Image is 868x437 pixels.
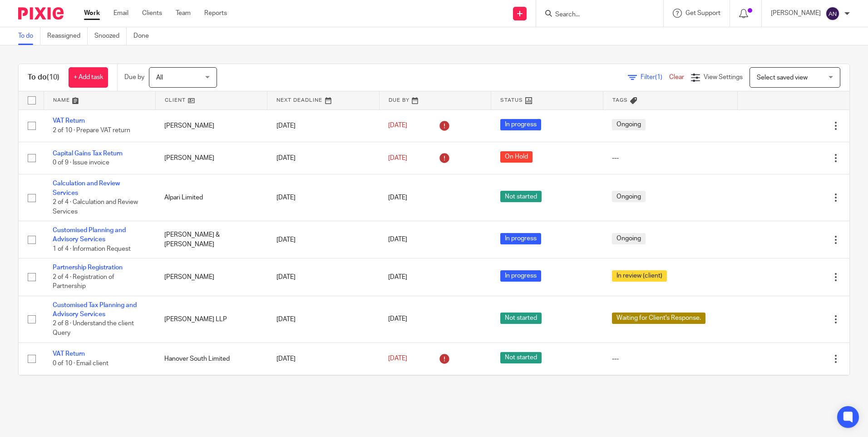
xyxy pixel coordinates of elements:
span: 0 of 10 · Email client [53,360,108,367]
a: Partnership Registration [53,264,123,271]
span: 2 of 4 · Registration of Partnership [53,274,114,290]
a: Reassigned [47,27,88,45]
a: Clear [669,74,684,80]
span: 2 of 4 · Calculation and Review Services [53,199,138,215]
a: Capital Gains Tax Return [53,150,123,157]
p: [PERSON_NAME] [771,9,821,18]
span: In review (client) [612,270,667,282]
span: [DATE] [388,356,407,362]
td: [DATE] [267,174,379,221]
span: Get Support [686,10,720,16]
span: In progress [500,233,541,244]
a: Clients [142,9,162,18]
td: Alpari Limited [155,174,267,221]
td: [DATE] [267,343,379,375]
a: Customised Planning and Advisory Services [53,227,126,243]
img: Pixie [18,7,64,20]
a: Reports [204,9,227,18]
span: Not started [500,313,542,324]
span: In progress [500,119,541,130]
span: 2 of 10 · Prepare VAT return [53,127,130,134]
a: VAT Return [53,351,85,357]
span: [DATE] [388,155,407,161]
p: Due by [124,73,144,82]
a: Customised Tax Planning and Advisory Services [53,302,137,318]
span: [DATE] [388,237,407,243]
a: Snoozed [94,27,127,45]
span: In progress [500,270,541,282]
h1: To do [28,73,59,82]
span: [DATE] [388,194,407,201]
div: --- [612,154,728,163]
span: [DATE] [388,316,407,323]
a: + Add task [69,67,108,88]
td: [DATE] [267,221,379,258]
span: View Settings [704,74,743,80]
span: Tags [612,98,628,103]
a: Team [176,9,191,18]
td: [DATE] [267,375,379,431]
span: Ongoing [612,119,646,130]
td: [DATE] [267,109,379,142]
span: [DATE] [388,123,407,129]
span: Ongoing [612,191,646,202]
span: (10) [47,74,59,81]
span: [DATE] [388,274,407,280]
td: [PERSON_NAME] [155,258,267,296]
span: Waiting for Client's Response. [612,313,705,324]
span: On Hold [500,151,533,163]
span: Select saved view [757,74,808,81]
span: (1) [655,74,662,80]
span: Not started [500,352,542,363]
td: [PERSON_NAME] & [PERSON_NAME] [155,221,267,258]
span: All [156,74,163,81]
span: Ongoing [612,233,646,244]
a: VAT Return [53,118,85,124]
td: [PERSON_NAME] LLP [155,296,267,343]
img: svg%3E [825,6,840,21]
span: 1 of 4 · Information Request [53,246,131,252]
span: Not started [500,191,542,202]
a: To do [18,27,40,45]
a: Email [113,9,128,18]
span: 0 of 9 · Issue invoice [53,159,109,166]
td: [DATE] [267,258,379,296]
td: Hanover South Limited [155,343,267,375]
td: [DATE] [267,296,379,343]
span: 2 of 8 · Understand the client Query [53,321,134,337]
td: Churchway House Management Company Limited [155,375,267,431]
td: [PERSON_NAME] [155,109,267,142]
a: Work [84,9,100,18]
a: Calculation and Review Services [53,180,120,196]
input: Search [554,11,636,19]
a: Done [133,27,156,45]
span: Filter [641,74,669,80]
td: [DATE] [267,142,379,174]
td: [PERSON_NAME] [155,142,267,174]
div: --- [612,354,728,363]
